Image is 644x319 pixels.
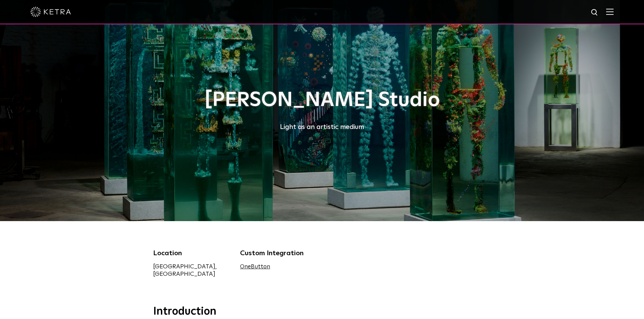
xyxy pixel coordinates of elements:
[153,89,491,111] h1: [PERSON_NAME] Studio
[153,263,230,278] div: [GEOGRAPHIC_DATA], [GEOGRAPHIC_DATA]
[591,8,599,17] img: search icon
[240,264,270,270] a: OneButton
[606,8,614,15] img: Hamburger%20Nav.svg
[30,7,71,17] img: ketra-logo-2019-white
[240,248,317,258] div: Custom Integration
[153,122,491,132] div: Light as an artistic medium
[153,305,491,319] h3: Introduction
[153,248,230,258] div: Location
